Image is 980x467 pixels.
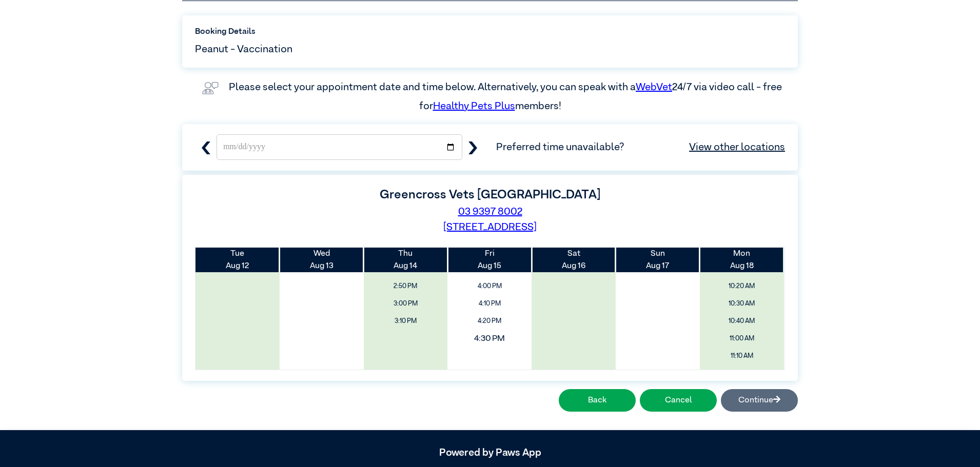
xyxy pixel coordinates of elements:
[367,314,444,329] span: 3:10 PM
[229,82,784,111] label: Please select your appointment date and time below. Alternatively, you can speak with a 24/7 via ...
[195,26,785,38] label: Booking Details
[703,349,780,363] span: 11:10 AM
[451,296,528,311] span: 4:10 PM
[496,139,785,155] span: Preferred time unavailable?
[195,248,280,272] th: Aug 12
[195,42,292,57] span: Peanut - Vaccination
[689,139,785,155] a: View other locations
[616,248,700,272] th: Aug 17
[703,367,780,381] span: 11:20 AM
[700,248,784,272] th: Aug 18
[182,446,798,459] h5: Powered by Paws App
[443,222,537,232] a: [STREET_ADDRESS]
[636,82,672,92] a: WebVet
[433,101,515,111] a: Healthy Pets Plus
[703,296,780,311] span: 10:30 AM
[532,248,616,272] th: Aug 16
[559,389,636,412] button: Back
[451,279,528,294] span: 4:00 PM
[703,279,780,294] span: 10:20 AM
[367,296,444,311] span: 3:00 PM
[364,248,448,272] th: Aug 14
[447,248,532,272] th: Aug 15
[440,329,540,349] span: 4:30 PM
[451,314,528,329] span: 4:20 PM
[703,314,780,329] span: 10:40 AM
[367,279,444,294] span: 2:50 PM
[198,78,223,98] img: vet
[458,207,522,217] a: 03 9397 8002
[280,248,364,272] th: Aug 13
[380,189,600,201] label: Greencross Vets [GEOGRAPHIC_DATA]
[640,389,717,412] button: Cancel
[703,331,780,346] span: 11:00 AM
